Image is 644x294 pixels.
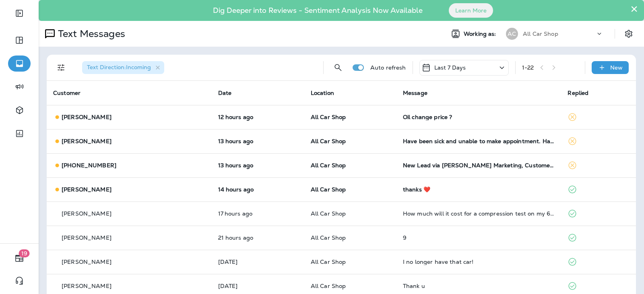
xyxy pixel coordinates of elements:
span: All Car Shop [311,210,346,217]
button: Settings [621,27,636,41]
p: [PERSON_NAME] [62,234,111,241]
span: All Car Shop [311,138,346,145]
div: I no longer have that car! [403,259,555,265]
p: Sep 24, 2025 06:36 PM [218,162,298,169]
p: [PERSON_NAME] [62,114,111,120]
p: Sep 23, 2025 08:13 AM [218,283,298,289]
span: All Car Shop [311,186,346,193]
span: 19 [19,249,30,257]
p: Sep 24, 2025 07:06 PM [218,114,298,120]
p: [PERSON_NAME] [62,283,111,289]
p: Last 7 Days [434,64,466,71]
p: All Car Shop [523,31,558,37]
p: [PHONE_NUMBER] [62,162,116,169]
p: Auto refresh [370,64,406,71]
p: [PERSON_NAME] [62,138,111,144]
p: [PERSON_NAME] [62,210,111,217]
span: Date [218,89,232,97]
span: Customer [53,89,80,97]
button: Search Messages [330,60,346,76]
p: [PERSON_NAME] [62,259,111,265]
button: Filters [53,60,69,76]
span: All Car Shop [311,162,346,169]
span: All Car Shop [311,113,346,121]
span: Working as: [464,31,498,37]
button: Expand Sidebar [8,5,31,21]
div: How much will it cost for a compression test on my 6 cylinder engine? And how are you and your fa... [403,210,555,217]
button: 19 [8,250,31,266]
div: thanks ❤️ [403,186,555,193]
p: Text Messages [55,28,125,40]
p: Dig Deeper into Reviews - Sentiment Analysis Now Available [190,9,446,12]
span: Replied [568,89,588,97]
span: All Car Shop [311,282,346,290]
span: All Car Shop [311,258,346,265]
span: Message [403,89,427,97]
div: AC [506,28,518,40]
div: 1 - 22 [522,64,534,71]
p: [PERSON_NAME] [62,186,111,193]
p: Sep 23, 2025 11:22 AM [218,259,298,265]
p: Sep 24, 2025 10:28 AM [218,234,298,241]
div: Oil change price ? [403,114,555,120]
span: Text Direction : Incoming [87,64,151,71]
div: New Lead via Merrick Marketing, Customer Name: Ruthanne, Contact info: Masked phone number availa... [403,162,555,169]
span: All Car Shop [311,234,346,241]
p: Sep 24, 2025 06:55 PM [218,138,298,144]
div: Thank u [403,283,555,289]
div: 9 [403,234,555,241]
p: Sep 24, 2025 03:01 PM [218,210,298,217]
div: Have been sick and unable to make appointment. Have drs appt tomorrow so hopefully will get some ... [403,138,555,144]
p: Sep 24, 2025 05:33 PM [218,186,298,193]
button: Learn More [449,3,493,18]
div: Text Direction:Incoming [82,61,164,74]
button: Close [630,2,638,15]
span: Location [311,89,334,97]
p: New [610,64,623,71]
